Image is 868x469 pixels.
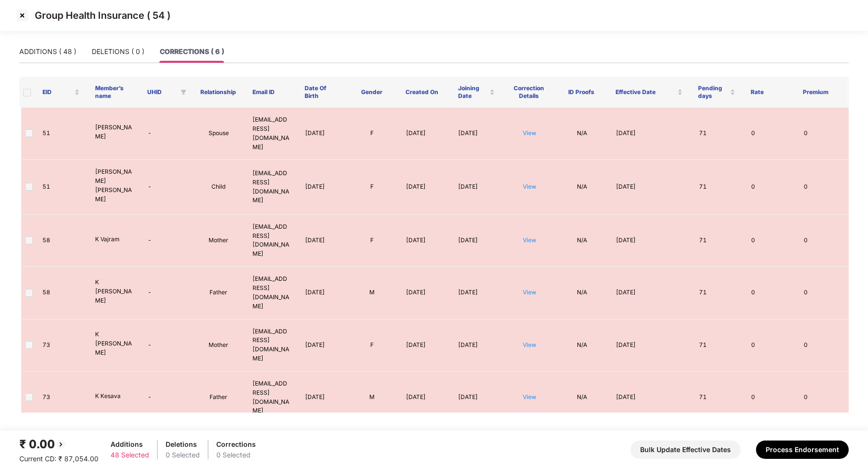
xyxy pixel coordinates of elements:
div: ADDITIONS ( 48 ) [19,46,76,57]
a: View [523,236,536,244]
td: [DATE] [608,108,691,160]
td: [EMAIL_ADDRESS][DOMAIN_NAME] [245,215,297,267]
th: Joining Date [450,77,503,108]
td: - [140,215,193,267]
span: filter [181,89,186,95]
div: Additions [111,439,149,450]
td: 71 [691,319,744,372]
td: 0 [796,372,849,424]
a: View [523,129,536,137]
span: Current CD: ₹ 87,054.00 [19,455,98,463]
td: N/A [556,160,608,214]
td: M [346,267,398,319]
th: Created On [398,77,450,108]
span: Joining Date [458,84,488,100]
button: Process Endorsement [756,441,849,459]
td: 71 [691,215,744,267]
td: N/A [556,215,608,267]
img: svg+xml;base64,PHN2ZyBpZD0iQ3Jvc3MtMzJ4MzIiIHhtbG5zPSJodHRwOi8vd3d3LnczLm9yZy8yMDAwL3N2ZyIgd2lkdG... [14,8,30,23]
div: 0 Selected [216,450,256,460]
div: 48 Selected [111,450,149,460]
th: Correction Details [503,77,555,108]
div: 0 Selected [166,450,200,460]
td: 0 [796,267,849,319]
td: F [346,215,398,267]
td: [DATE] [297,215,346,267]
a: View [523,183,536,190]
td: [DATE] [608,319,691,372]
p: [PERSON_NAME] [95,123,132,141]
th: Member’s name [87,77,140,108]
td: 71 [691,372,744,424]
th: Gender [345,77,398,108]
div: Deletions [166,439,200,450]
td: [EMAIL_ADDRESS][DOMAIN_NAME] [245,108,297,160]
td: F [346,319,398,372]
th: Effective Date [608,77,691,108]
div: DELETIONS ( 0 ) [92,46,144,57]
img: svg+xml;base64,PHN2ZyBpZD0iQmFjay0yMHgyMCIgeG1sbnM9Imh0dHA6Ly93d3cudzMub3JnLzIwMDAvc3ZnIiB3aWR0aD... [55,439,67,450]
a: View [523,393,536,400]
td: M [346,372,398,424]
td: N/A [556,372,608,424]
span: filter [179,86,188,98]
td: N/A [556,267,608,319]
td: N/A [556,108,608,160]
td: 51 [35,108,87,160]
span: EID [42,88,72,96]
td: [DATE] [297,319,346,372]
td: [DATE] [398,267,451,319]
td: [DATE] [398,108,451,160]
p: K [PERSON_NAME] [95,278,132,305]
td: F [346,160,398,214]
td: [DATE] [608,267,691,319]
td: 0 [796,319,849,372]
td: [DATE] [450,319,503,372]
p: [PERSON_NAME] [PERSON_NAME] [95,167,132,204]
th: Relationship [192,77,245,108]
td: [DATE] [398,372,451,424]
td: 71 [691,108,744,160]
button: Bulk Update Effective Dates [630,441,741,459]
td: - [140,372,193,424]
td: [DATE] [398,319,451,372]
td: [DATE] [450,215,503,267]
td: - [140,108,193,160]
td: [DATE] [608,372,691,424]
td: N/A [556,319,608,372]
td: 0 [796,215,849,267]
td: 0 [796,160,849,214]
th: Pending days [690,77,743,108]
p: Group Health Insurance ( 54 ) [35,10,170,21]
td: [DATE] [398,160,451,214]
td: [EMAIL_ADDRESS][DOMAIN_NAME] [245,372,297,424]
td: 0 [743,372,796,424]
td: - [140,267,193,319]
td: [EMAIL_ADDRESS][DOMAIN_NAME] [245,160,297,214]
td: Mother [192,319,245,372]
td: 0 [743,215,796,267]
td: 71 [691,267,744,319]
td: [EMAIL_ADDRESS][DOMAIN_NAME] [245,267,297,319]
th: ID Proofs [555,77,608,108]
div: CORRECTIONS ( 6 ) [160,46,224,57]
td: [DATE] [297,372,346,424]
a: View [523,289,536,296]
td: [DATE] [608,215,691,267]
p: K [PERSON_NAME] [95,330,132,358]
td: Child [192,160,245,214]
a: View [523,341,536,348]
p: K Kesava [95,392,132,401]
td: 71 [691,160,744,214]
td: 73 [35,372,87,424]
td: [DATE] [450,372,503,424]
td: Spouse [192,108,245,160]
div: ₹ 0.00 [19,435,98,454]
td: [DATE] [608,160,691,214]
td: 58 [35,267,87,319]
td: 0 [743,160,796,214]
td: Father [192,267,245,319]
td: 51 [35,160,87,214]
td: 58 [35,215,87,267]
td: [DATE] [450,108,503,160]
